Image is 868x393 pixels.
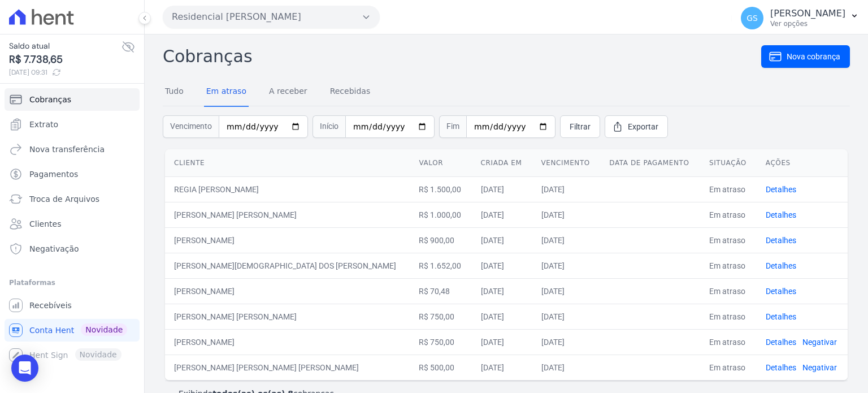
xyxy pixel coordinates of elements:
td: [DATE] [532,176,601,202]
a: Em atraso [204,77,249,107]
a: Recebíveis [5,294,140,317]
a: Extrato [5,113,140,136]
td: [PERSON_NAME] [PERSON_NAME] [165,202,410,227]
a: Filtrar [560,115,600,138]
td: Em atraso [700,355,757,380]
span: Negativação [29,243,79,254]
div: Plataformas [9,276,135,290]
a: Detalhes [766,185,796,194]
span: Conta Hent [29,325,74,336]
td: R$ 1.500,00 [410,176,471,202]
td: [DATE] [532,202,601,227]
nav: Sidebar [9,88,135,366]
a: Cobranças [5,88,140,111]
td: Em atraso [700,253,757,278]
td: [PERSON_NAME][DEMOGRAPHIC_DATA] DOS [PERSON_NAME] [165,253,410,278]
a: Negativação [5,237,140,260]
a: Nova transferência [5,138,140,161]
td: [DATE] [472,355,532,380]
a: Detalhes [766,312,796,321]
a: Clientes [5,213,140,235]
button: Residencial [PERSON_NAME] [163,6,380,28]
span: Nova cobrança [787,51,840,62]
a: Conta Hent Novidade [5,319,140,342]
a: Tudo [163,77,186,107]
span: Vencimento [163,115,219,138]
a: Detalhes [766,287,796,296]
td: [DATE] [532,304,601,329]
span: Saldo atual [9,40,121,52]
td: [DATE] [472,304,532,329]
td: R$ 750,00 [410,329,471,355]
td: [DATE] [472,278,532,304]
span: GS [747,14,758,22]
td: [DATE] [532,253,601,278]
td: Em atraso [700,202,757,227]
a: Detalhes [766,210,796,219]
span: Troca de Arquivos [29,193,99,205]
a: Detalhes [766,338,796,347]
span: Cobranças [29,94,71,105]
a: Negativar [802,338,837,347]
span: Clientes [29,218,61,230]
td: R$ 900,00 [410,227,471,253]
span: Extrato [29,119,58,130]
td: [PERSON_NAME] [165,278,410,304]
a: Exportar [605,115,668,138]
th: Vencimento [532,149,601,177]
td: [DATE] [472,253,532,278]
td: REGIA [PERSON_NAME] [165,176,410,202]
th: Ações [757,149,848,177]
td: [PERSON_NAME] [165,227,410,253]
th: Cliente [165,149,410,177]
p: [PERSON_NAME] [770,8,845,19]
p: Ver opções [770,19,845,28]
span: Filtrar [570,121,591,132]
span: [DATE] 09:31 [9,67,121,77]
span: Fim [439,115,466,138]
td: Em atraso [700,329,757,355]
span: Pagamentos [29,169,78,180]
td: [PERSON_NAME] [165,329,410,355]
td: Em atraso [700,304,757,329]
td: [DATE] [472,227,532,253]
a: A receber [267,77,310,107]
td: [DATE] [532,329,601,355]
td: [DATE] [532,355,601,380]
a: Pagamentos [5,163,140,185]
button: GS [PERSON_NAME] Ver opções [732,2,868,34]
td: R$ 1.000,00 [410,202,471,227]
span: Exportar [628,121,658,132]
td: [DATE] [472,202,532,227]
td: [PERSON_NAME] [PERSON_NAME] [PERSON_NAME] [165,355,410,380]
td: R$ 1.652,00 [410,253,471,278]
a: Troca de Arquivos [5,188,140,210]
a: Recebidas [328,77,373,107]
th: Situação [700,149,757,177]
th: Valor [410,149,471,177]
a: Negativar [802,363,837,372]
td: [DATE] [472,176,532,202]
td: [DATE] [532,227,601,253]
td: [DATE] [532,278,601,304]
h2: Cobranças [163,44,761,69]
td: Em atraso [700,278,757,304]
span: Recebíveis [29,300,72,311]
th: Criada em [472,149,532,177]
th: Data de pagamento [600,149,700,177]
td: R$ 500,00 [410,355,471,380]
span: R$ 7.738,65 [9,52,121,67]
td: R$ 750,00 [410,304,471,329]
td: [PERSON_NAME] [PERSON_NAME] [165,304,410,329]
div: Open Intercom Messenger [11,355,38,382]
a: Nova cobrança [761,45,850,68]
a: Detalhes [766,363,796,372]
a: Detalhes [766,236,796,245]
span: Nova transferência [29,144,105,155]
td: R$ 70,48 [410,278,471,304]
td: Em atraso [700,227,757,253]
a: Detalhes [766,261,796,270]
td: Em atraso [700,176,757,202]
span: Novidade [81,323,127,336]
span: Início [313,115,345,138]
